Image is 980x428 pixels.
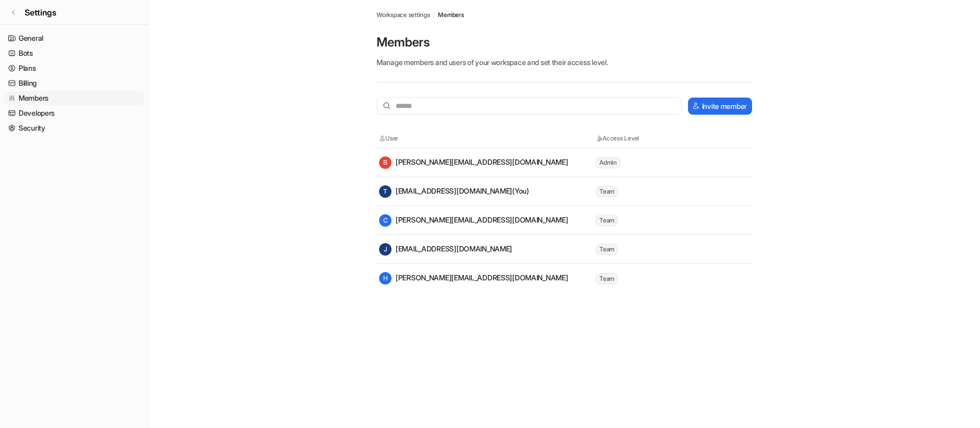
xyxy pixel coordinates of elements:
[4,91,144,105] a: Members
[379,156,568,169] div: [PERSON_NAME][EMAIL_ADDRESS][DOMAIN_NAME]
[379,185,529,198] div: [EMAIL_ADDRESS][DOMAIN_NAME] (You)
[596,157,620,168] span: Admin
[377,10,430,20] a: Workspace settings
[4,46,144,60] a: Bots
[379,272,391,284] span: H
[379,272,568,284] div: [PERSON_NAME][EMAIL_ADDRESS][DOMAIN_NAME]
[4,121,144,135] a: Security
[379,243,512,256] div: [EMAIL_ADDRESS][DOMAIN_NAME]
[25,6,56,19] span: Settings
[379,214,391,227] span: C
[379,133,595,144] th: User
[688,98,752,115] button: Invite member
[595,133,688,144] th: Access Level
[596,273,618,284] span: Team
[379,185,391,198] span: T
[377,34,752,51] p: Members
[377,57,752,68] p: Manage members and users of your workspace and set their access level.
[379,243,391,256] span: J
[379,214,568,227] div: [PERSON_NAME][EMAIL_ADDRESS][DOMAIN_NAME]
[4,76,144,90] a: Billing
[596,186,618,197] span: Team
[596,215,618,226] span: Team
[596,244,618,255] span: Team
[379,135,385,141] img: User
[596,135,602,141] img: Access Level
[433,10,435,20] span: /
[4,61,144,75] a: Plans
[379,156,391,169] span: B
[4,106,144,120] a: Developers
[438,10,464,20] a: Members
[4,31,144,45] a: General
